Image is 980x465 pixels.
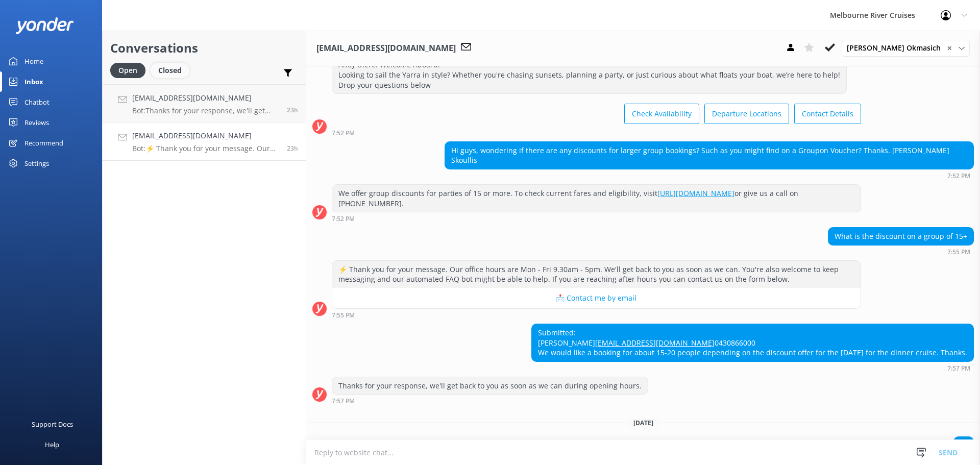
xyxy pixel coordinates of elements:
[531,364,974,372] div: Aug 30 2025 07:57pm (UTC +10:00) Australia/Sydney
[624,104,699,124] button: Check Availability
[151,64,194,76] a: Closed
[110,64,151,76] a: Open
[847,42,947,54] span: [PERSON_NAME] Okmasich
[332,311,861,319] div: Aug 30 2025 07:55pm (UTC +10:00) Australia/Sydney
[24,51,43,71] div: Home
[15,17,74,34] img: yonder-white-logo.png
[24,133,63,153] div: Recommend
[445,172,974,179] div: Aug 30 2025 07:52pm (UTC +10:00) Australia/Sydney
[332,130,355,136] strong: 7:52 PM
[828,248,974,255] div: Aug 30 2025 07:55pm (UTC +10:00) Australia/Sydney
[132,130,279,141] h4: [EMAIL_ADDRESS][DOMAIN_NAME]
[332,288,861,308] button: 📩 Contact me by email
[32,414,73,434] div: Support Docs
[316,42,456,55] h3: [EMAIL_ADDRESS][DOMAIN_NAME]
[332,215,861,222] div: Aug 30 2025 07:52pm (UTC +10:00) Australia/Sydney
[103,123,306,161] a: [EMAIL_ADDRESS][DOMAIN_NAME]Bot:⚡ Thank you for your message. Our office hours are Mon - Fri 9.30...
[627,419,659,427] span: [DATE]
[332,216,355,222] strong: 7:52 PM
[947,43,952,53] span: ✕
[704,104,789,124] button: Departure Locations
[332,398,355,404] strong: 7:57 PM
[947,365,970,372] strong: 7:57 PM
[24,112,49,133] div: Reviews
[445,142,973,169] div: Hi guys, wondering if there are any discounts for larger group bookings? Such as you might find o...
[103,84,306,123] a: [EMAIL_ADDRESS][DOMAIN_NAME]Bot:Thanks for your response, we'll get back to you as soon as we can...
[132,106,279,115] p: Bot: Thanks for your response, we'll get back to you as soon as we can during opening hours.
[332,397,648,404] div: Aug 30 2025 07:57pm (UTC +10:00) Australia/Sydney
[24,153,49,174] div: Settings
[151,63,189,78] div: Closed
[332,377,648,395] div: Thanks for your response, we'll get back to you as soon as we can during opening hours.
[332,56,846,93] div: Ahoy there! Welcome Aboard! Looking to sail the Yarra in style? Whether you're chasing sunsets, p...
[532,324,973,361] div: Submitted: [PERSON_NAME] 0430866000 We would like a booking for about 15-20 people depending on t...
[828,228,973,245] div: What is the discount on a group of 15+
[110,38,298,58] h2: Conversations
[110,63,145,78] div: Open
[842,40,970,56] div: Assign User
[954,437,973,454] div: Hi
[24,71,43,92] div: Inbox
[332,261,861,288] div: ⚡ Thank you for your message. Our office hours are Mon - Fri 9.30am - 5pm. We'll get back to you ...
[332,312,355,319] strong: 7:55 PM
[132,92,279,104] h4: [EMAIL_ADDRESS][DOMAIN_NAME]
[287,144,298,153] span: Sep 01 2025 12:42pm (UTC +10:00) Australia/Sydney
[947,249,970,255] strong: 7:55 PM
[794,104,861,124] button: Contact Details
[332,185,861,212] div: We offer group discounts for parties of 15 or more. To check current fares and eligibility, visit...
[287,106,298,114] span: Sep 01 2025 12:45pm (UTC +10:00) Australia/Sydney
[132,144,279,153] p: Bot: ⚡ Thank you for your message. Our office hours are Mon - Fri 9.30am - 5pm. We'll get back to...
[24,92,50,112] div: Chatbot
[332,129,861,136] div: Aug 30 2025 07:52pm (UTC +10:00) Australia/Sydney
[657,188,734,198] a: [URL][DOMAIN_NAME]
[595,338,715,348] a: [EMAIL_ADDRESS][DOMAIN_NAME]
[947,173,970,179] strong: 7:52 PM
[45,434,59,455] div: Help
